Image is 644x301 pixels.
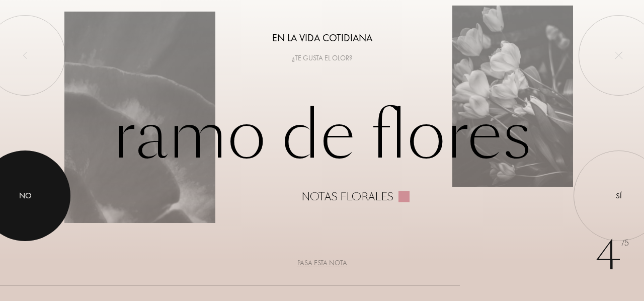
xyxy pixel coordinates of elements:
[616,190,622,201] div: Sí
[595,225,629,286] div: 4
[297,258,347,268] div: Pasa esta nota
[19,190,32,202] div: No
[64,99,580,202] div: Ramo de flores
[21,51,29,59] img: left_onboard.svg
[615,51,623,59] img: quit_onboard.svg
[621,238,629,249] span: /5
[301,191,393,202] div: Notas florales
